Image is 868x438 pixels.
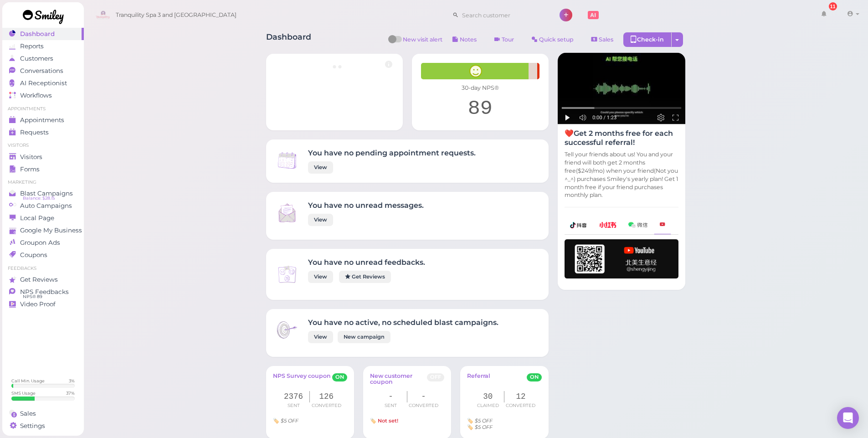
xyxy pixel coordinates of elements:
div: Check-in [623,32,672,47]
b: Not set! [378,417,398,424]
span: ON [332,373,347,381]
a: New customer coupon [370,373,427,386]
img: Inbox [275,318,299,342]
a: Auto Campaigns [2,200,84,212]
div: 12 [504,391,537,402]
a: Settings [2,420,84,432]
div: 30-day NPS® [421,84,539,92]
a: Reports [2,40,84,52]
span: NPS® 89 [23,293,42,300]
a: Customers [2,52,84,65]
h4: ❤️Get 2 months free for each successful referral! [565,129,678,146]
h4: You have no pending appointment requests. [308,149,476,157]
div: 126 [310,391,343,402]
div: 3 % [69,378,75,384]
a: Sales [2,407,84,420]
a: Google My Business [2,224,84,237]
span: Blast Campaigns [20,190,73,197]
span: Google My Business [20,227,82,234]
a: Get Reviews [339,271,391,283]
a: Blast Campaigns Balance: $28.15 [2,187,84,200]
span: Get Reviews [20,276,58,283]
span: Workflows [20,92,52,99]
a: Dashboard [2,28,84,40]
a: Conversations [2,65,84,77]
a: Workflows [2,89,84,102]
span: Reports [20,42,44,50]
div: 2376 [277,391,310,402]
div: Sent [375,402,407,409]
a: View [308,331,333,343]
span: Sales [599,36,613,43]
div: Open Intercom Messenger [837,407,859,429]
span: Local Page [20,214,54,222]
img: douyin-2727e60b7b0d5d1bbe969c21619e8014.png [570,222,587,228]
span: Auto Campaigns [20,202,72,210]
a: Sales [584,32,621,47]
span: Coupons [20,251,47,259]
span: Visitors [20,153,42,161]
li: Marketing [2,179,84,186]
img: wechat-a99521bb4f7854bbf8f190d1356e2cdb.png [628,222,647,228]
div: 37 % [66,390,75,396]
div: Invitee Coupon title [467,418,541,423]
span: New visit alert [403,36,442,49]
div: Call Min. Usage [11,378,45,384]
h1: Dashboard [266,32,311,49]
div: Coupon title [370,418,444,423]
div: 11 [829,2,837,10]
span: Balance: $28.15 [23,195,55,202]
a: NPS Survey coupon [273,373,331,386]
div: Claimed [472,402,504,409]
span: AI Receptionist [20,79,67,87]
i: $5 OFF [281,417,298,424]
span: OFF [427,373,444,381]
a: View [308,214,333,226]
a: View [308,161,333,174]
div: Converted [407,402,440,409]
a: Referral [467,373,490,386]
img: Inbox [275,201,299,225]
p: Tell your friends about us! You and your friend will both get 2 months free($249/mo) when your fr... [565,150,678,199]
img: AI receptionist [558,53,685,124]
input: Search customer [459,8,547,22]
i: $5 OFF [475,417,493,424]
a: AI Receptionist [2,77,84,89]
i: $5 OFF [475,424,493,430]
a: NPS Feedbacks NPS® 89 [2,286,84,298]
div: - [375,391,407,402]
li: Feedbacks [2,265,84,272]
a: New campaign [338,331,390,343]
a: Coupons [2,249,84,261]
span: NPS Feedbacks [20,288,69,296]
span: Video Proof [20,300,56,308]
span: Sales [20,410,36,417]
button: Notes [445,32,484,47]
div: 89 [421,97,539,121]
img: youtube-h-92280983ece59b2848f85fc261e8ffad.png [565,239,678,278]
div: SMS Usage [11,390,36,396]
span: Requests [20,129,49,136]
a: Local Page [2,212,84,224]
div: Converted [310,402,343,409]
img: Inbox [275,149,299,172]
a: Video Proof [2,298,84,310]
img: Inbox [275,263,299,286]
h4: You have no unread messages. [308,201,424,210]
div: Coupon title [273,418,347,423]
div: - [407,391,440,402]
div: 30 [472,391,504,402]
a: Forms [2,163,84,175]
span: Tranquility Spa 3 and [GEOGRAPHIC_DATA] [116,2,236,28]
div: Coupon title [467,424,541,430]
span: Dashboard [20,30,55,38]
h4: You have no active, no scheduled blast campaigns. [308,318,498,327]
a: View [308,271,333,283]
a: Tour [487,32,522,47]
h4: You have no unread feedbacks. [308,258,425,267]
div: Sent [277,402,310,409]
span: Customers [20,55,53,62]
a: Requests [2,126,84,139]
li: Appointments [2,106,84,112]
span: Groupon Ads [20,239,60,247]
